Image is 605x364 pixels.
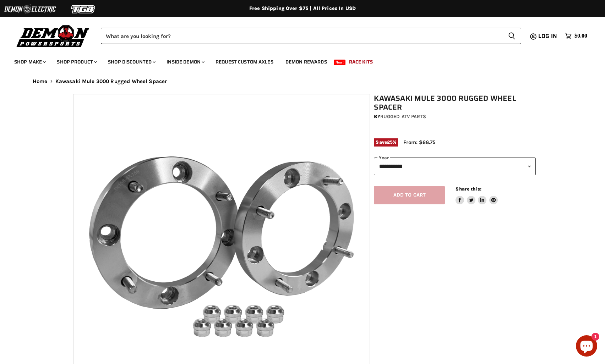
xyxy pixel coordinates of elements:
[55,78,167,84] span: Kawasaki Mule 3000 Rugged Wheel Spacer
[574,335,599,358] inbox-online-store-chat: Shopify online store chat
[456,186,498,205] aside: Share this:
[334,60,346,65] span: New!
[387,139,393,145] span: 25
[280,55,332,69] a: Demon Rewards
[535,33,561,39] a: Log in
[538,32,557,40] span: Log in
[456,186,481,192] span: Share this:
[4,2,57,16] img: Demon Electric Logo 2
[103,55,160,69] a: Shop Discounted
[210,55,279,69] a: Request Custom Axles
[374,138,398,146] span: Save %
[18,78,587,84] nav: Breadcrumbs
[374,158,536,175] select: year
[57,2,110,16] img: TGB Logo 2
[9,55,50,69] a: Shop Make
[502,28,521,44] button: Search
[33,78,48,84] a: Home
[374,94,536,112] h1: Kawasaki Mule 3000 Rugged Wheel Spacer
[101,28,502,44] input: Search
[101,28,521,44] form: Product
[561,31,591,41] a: $0.00
[574,33,587,39] span: $0.00
[161,55,209,69] a: Inside Demon
[374,113,536,121] div: by
[403,139,436,145] span: From: $66.75
[18,5,587,12] div: Free Shipping Over $75 | All Prices In USD
[51,55,101,69] a: Shop Product
[9,52,585,69] ul: Main menu
[380,114,426,120] a: Rugged ATV Parts
[344,55,378,69] a: Race Kits
[14,23,92,48] img: Demon Powersports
